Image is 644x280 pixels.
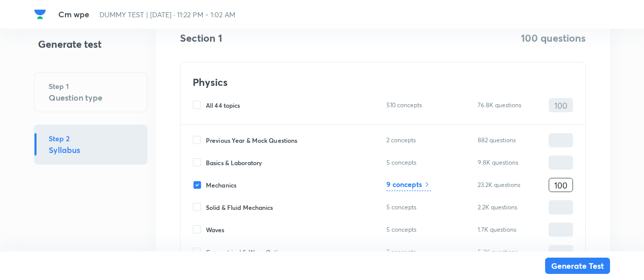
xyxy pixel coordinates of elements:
[49,133,80,144] h6: Step 2
[478,225,528,234] p: 1.7K questions
[99,10,235,19] span: DUMMY TEST | [DATE] · 11:22 PM - 1:02 AM
[34,37,148,60] h4: Generate test
[206,180,236,190] span: Mechanics
[386,158,457,167] p: 5 concepts
[386,179,422,190] h6: 9 concepts
[478,158,528,167] p: 9.8K questions
[49,91,102,104] h5: Question type
[386,101,457,110] p: 510 concepts
[206,136,297,145] span: Previous Year & Mock Questions
[49,144,80,156] h5: Syllabus
[478,101,528,110] p: 76.8K questions
[58,9,89,19] span: Cm wpe
[478,247,528,257] p: 5.3K questions
[206,101,240,110] span: All 44 topics
[521,30,586,46] h4: 100 questions
[34,8,50,20] a: Company Logo
[206,158,262,167] span: Basics & Laboratory
[386,136,457,145] p: 2 concepts
[180,30,222,46] h4: Section 1
[386,225,457,234] p: 5 concepts
[386,203,457,212] p: 5 concepts
[478,136,528,145] p: 882 questions
[478,180,528,190] p: 23.2K questions
[206,247,284,257] span: Geometrical & Wave Optics
[206,203,273,212] span: Solid & Fluid Mechanics
[206,225,225,234] span: Waves
[34,8,46,20] img: Company Logo
[545,258,610,274] button: Generate Test
[193,75,573,90] h4: Physics
[478,203,528,212] p: 2.2K questions
[386,247,457,257] p: 7 concepts
[49,81,102,91] h6: Step 1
